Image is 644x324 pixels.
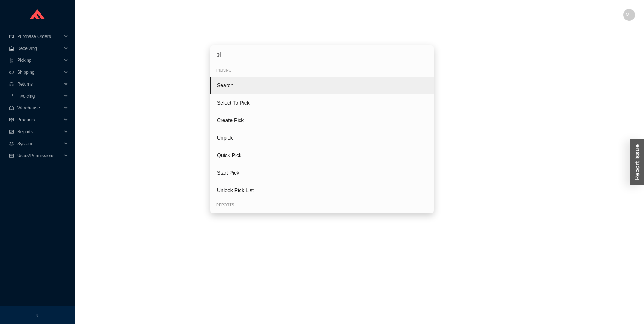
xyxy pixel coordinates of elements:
span: Unpick [217,134,233,140]
span: Quick Pick [217,152,241,158]
span: Select To Pick [217,99,250,105]
input: Type a command or search… [210,45,434,64]
div: Picking [210,64,434,76]
span: Unlock Pick List [217,187,254,193]
span: Create Pick [217,117,244,123]
span: Search [217,82,233,88]
div: Reports [210,199,434,211]
span: Start Pick [217,169,239,175]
